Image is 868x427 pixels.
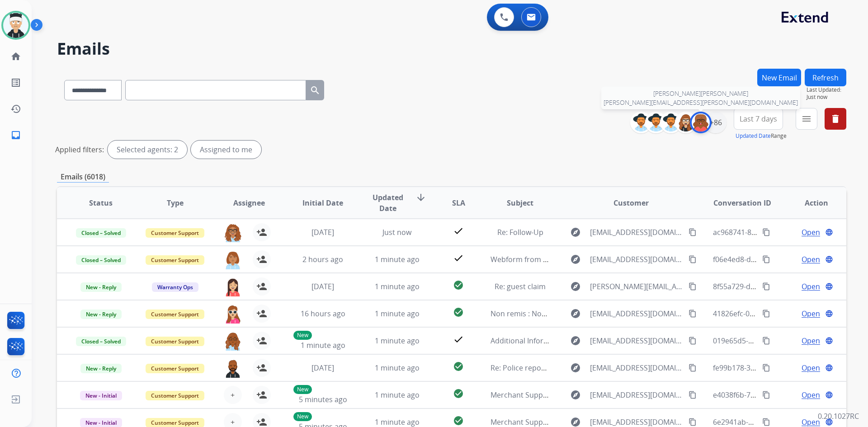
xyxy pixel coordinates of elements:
[713,227,850,237] span: ac968741-8c78-4ffb-b959-1b16dd2043a1
[224,305,242,324] img: agent-avatar
[375,254,420,264] span: 1 minute ago
[368,192,409,214] span: Updated Date
[453,361,464,372] mat-icon: check_circle
[736,132,787,140] span: Range
[167,197,184,208] span: Type
[734,108,783,130] button: Last 7 days
[590,308,683,319] span: [EMAIL_ADDRESS][DOMAIN_NAME]
[825,282,833,291] mat-icon: language
[762,418,770,426] mat-icon: content_copy
[689,228,697,236] mat-icon: content_copy
[701,89,748,98] span: [PERSON_NAME]
[233,197,265,208] span: Assignee
[497,227,543,237] span: Re: Follow-Up
[80,391,122,400] span: New - Initial
[713,282,850,291] span: 8f55a729-d703-49d8-a2fe-e361821448b1
[76,337,126,346] span: Closed – Solved
[762,391,770,399] mat-icon: content_copy
[453,307,464,318] mat-icon: check_circle
[152,282,198,292] span: Warranty Ops
[76,255,126,265] span: Closed – Solved
[495,282,546,291] span: Re: guest claim
[80,282,122,292] span: New - Reply
[590,281,683,292] span: [PERSON_NAME][EMAIL_ADDRESS][PERSON_NAME][DOMAIN_NAME]
[224,250,242,269] img: agent-avatar
[146,310,204,319] span: Customer Support
[375,417,420,427] span: 1 minute ago
[653,89,701,98] span: [PERSON_NAME]
[762,337,770,345] mat-icon: content_copy
[802,227,820,238] span: Open
[453,415,464,426] mat-icon: check_circle
[762,255,770,263] mat-icon: content_copy
[689,255,697,263] mat-icon: content_copy
[762,228,770,236] mat-icon: content_copy
[10,103,21,114] mat-icon: history
[570,362,581,373] mat-icon: explore
[689,391,697,399] mat-icon: content_copy
[805,69,846,86] button: Refresh
[80,310,122,319] span: New - Reply
[224,223,242,242] img: agent-avatar
[256,362,267,373] mat-icon: person_add
[825,391,833,399] mat-icon: language
[807,94,846,101] span: Just now
[736,132,771,140] button: Updated Date
[740,117,777,121] span: Last 7 days
[146,228,204,238] span: Customer Support
[375,363,420,373] span: 1 minute ago
[256,389,267,400] mat-icon: person_add
[570,308,581,319] mat-icon: explore
[825,364,833,372] mat-icon: language
[713,254,849,264] span: f06e4ed8-d866-4210-8644-c08ca48967f4
[301,309,345,319] span: 16 hours ago
[293,412,312,421] p: New
[293,331,312,340] p: New
[224,332,242,351] img: agent-avatar
[57,40,846,58] h2: Emails
[570,335,581,346] mat-icon: explore
[713,417,851,427] span: 6e2941ab-ee1c-4333-a47a-739167f3de72
[453,225,464,236] mat-icon: check
[507,197,533,208] span: Subject
[375,282,420,291] span: 1 minute ago
[375,309,420,319] span: 1 minute ago
[830,113,841,124] mat-icon: delete
[689,282,697,291] mat-icon: content_copy
[570,227,581,238] mat-icon: explore
[256,308,267,319] mat-icon: person_add
[491,254,695,264] span: Webform from [EMAIL_ADDRESS][DOMAIN_NAME] on [DATE]
[802,335,820,346] span: Open
[453,253,464,263] mat-icon: check
[311,282,334,291] span: [DATE]
[191,141,261,159] div: Assigned to me
[55,144,104,155] p: Applied filters:
[825,228,833,236] mat-icon: language
[10,130,21,141] mat-icon: inbox
[825,255,833,263] mat-icon: language
[570,389,581,400] mat-icon: explore
[311,363,334,373] span: [DATE]
[453,388,464,399] mat-icon: check_circle
[613,197,649,208] span: Customer
[604,98,798,107] span: [PERSON_NAME][EMAIL_ADDRESS][PERSON_NAME][DOMAIN_NAME]
[10,77,21,88] mat-icon: list_alt
[825,418,833,426] mat-icon: language
[762,282,770,291] mat-icon: content_copy
[590,254,683,265] span: [EMAIL_ADDRESS][DOMAIN_NAME]
[299,394,347,404] span: 5 minutes ago
[375,390,420,400] span: 1 minute ago
[713,363,849,373] span: fe99b178-3dac-4d86-98f7-25b2232596c9
[302,197,343,208] span: Initial Date
[590,362,683,373] span: [EMAIL_ADDRESS][DOMAIN_NAME]
[224,386,242,404] button: +
[293,385,312,394] p: New
[590,335,683,346] span: [EMAIL_ADDRESS][DOMAIN_NAME]
[310,85,321,96] mat-icon: search
[713,309,849,319] span: 41826efc-0c7a-422a-b890-aca6ec64991c
[146,364,204,373] span: Customer Support
[311,227,334,237] span: [DATE]
[80,364,122,373] span: New - Reply
[491,390,747,400] span: Merchant Support #659354: How would you rate the support you received?
[57,171,109,183] p: Emails (6018)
